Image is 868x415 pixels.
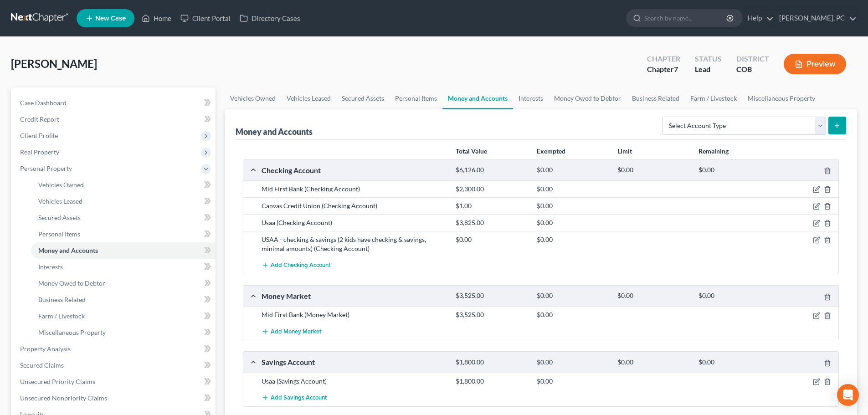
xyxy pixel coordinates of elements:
[38,263,63,271] span: Interests
[271,262,330,269] span: Add Checking Account
[137,10,176,26] a: Home
[699,147,729,155] strong: Remaining
[38,328,106,336] span: Miscellaneous Property
[451,235,532,244] div: $0.00
[257,218,451,227] div: Usaa (Checking Account)
[262,389,327,406] button: Add Savings Account
[20,345,71,353] span: Property Analysis
[38,312,85,320] span: Farm / Livestock
[451,166,532,174] div: $6,126.00
[532,218,613,227] div: $0.00
[613,166,693,174] div: $0.00
[532,235,613,244] div: $0.00
[257,201,451,210] div: Canvas Credit Union (Checking Account)
[20,115,59,123] span: Credit Report
[451,218,532,227] div: $3,825.00
[271,328,321,335] span: Add Money Market
[532,184,613,194] div: $0.00
[736,54,769,64] div: District
[674,65,678,73] span: 7
[31,259,216,275] a: Interests
[336,87,390,109] a: Secured Assets
[257,357,451,367] div: Savings Account
[647,54,680,64] div: Chapter
[262,257,330,274] button: Add Checking Account
[537,147,565,155] strong: Exempted
[694,166,775,174] div: $0.00
[31,177,216,193] a: Vehicles Owned
[549,87,627,109] a: Money Owed to Debtor
[451,377,532,386] div: $1,800.00
[13,390,216,406] a: Unsecured Nonpriority Claims
[13,357,216,374] a: Secured Claims
[695,64,722,75] div: Lead
[694,358,775,367] div: $0.00
[257,235,451,253] div: USAA - checking & savings (2 kids have checking & savings, minimal amounts) (Checking Account)
[532,166,613,174] div: $0.00
[685,87,742,109] a: Farm / Livestock
[257,291,451,301] div: Money Market
[451,292,532,300] div: $3,525.00
[532,201,613,210] div: $0.00
[225,87,281,109] a: Vehicles Owned
[20,164,72,172] span: Personal Property
[257,165,451,175] div: Checking Account
[257,377,451,386] div: Usaa (Savings Account)
[31,226,216,242] a: Personal Items
[262,323,321,340] button: Add Money Market
[694,292,775,300] div: $0.00
[837,384,859,406] div: Open Intercom Messenger
[442,87,513,109] a: Money and Accounts
[38,246,98,254] span: Money and Accounts
[20,361,64,369] span: Secured Claims
[784,54,846,74] button: Preview
[281,87,336,109] a: Vehicles Leased
[451,184,532,194] div: $2,300.00
[743,10,774,26] a: Help
[456,147,487,155] strong: Total Value
[20,394,107,402] span: Unsecured Nonpriority Claims
[95,15,126,22] span: New Case
[532,377,613,386] div: $0.00
[695,54,722,64] div: Status
[31,292,216,308] a: Business Related
[31,324,216,341] a: Miscellaneous Property
[451,358,532,367] div: $1,800.00
[20,99,67,107] span: Case Dashboard
[38,197,82,205] span: Vehicles Leased
[235,10,305,26] a: Directory Cases
[38,214,81,221] span: Secured Assets
[775,10,857,26] a: [PERSON_NAME], PC
[31,210,216,226] a: Secured Assets
[38,296,86,303] span: Business Related
[647,64,680,75] div: Chapter
[13,374,216,390] a: Unsecured Priority Claims
[38,181,84,189] span: Vehicles Owned
[532,292,613,300] div: $0.00
[742,87,821,109] a: Miscellaneous Property
[13,95,216,111] a: Case Dashboard
[13,341,216,357] a: Property Analysis
[513,87,549,109] a: Interests
[644,10,728,26] input: Search by name...
[627,87,685,109] a: Business Related
[11,57,97,70] span: [PERSON_NAME]
[257,310,451,319] div: Mid First Bank (Money Market)
[390,87,442,109] a: Personal Items
[451,310,532,319] div: $3,525.00
[451,201,532,210] div: $1.00
[736,64,769,75] div: COB
[236,126,313,137] div: Money and Accounts
[31,275,216,292] a: Money Owed to Debtor
[257,184,451,194] div: Mid First Bank (Checking Account)
[20,378,95,385] span: Unsecured Priority Claims
[31,308,216,324] a: Farm / Livestock
[617,147,632,155] strong: Limit
[532,310,613,319] div: $0.00
[38,279,105,287] span: Money Owed to Debtor
[31,242,216,259] a: Money and Accounts
[532,358,613,367] div: $0.00
[13,111,216,128] a: Credit Report
[176,10,235,26] a: Client Portal
[613,292,693,300] div: $0.00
